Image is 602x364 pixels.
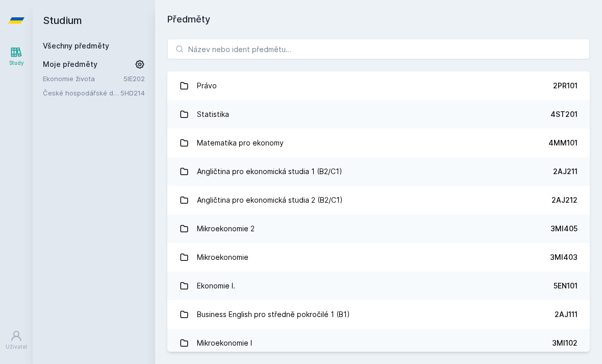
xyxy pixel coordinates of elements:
a: Statistika 4ST201 [167,100,590,129]
div: 5EN101 [554,281,578,291]
div: 2AJ111 [555,309,578,320]
div: Angličtina pro ekonomická studia 2 (B2/C1) [197,190,343,210]
div: Matematika pro ekonomy [197,133,284,153]
a: České hospodářské dějiny [43,88,120,98]
h1: Předměty [167,12,590,27]
div: Mikroekonomie [197,247,248,268]
div: Statistika [197,104,229,125]
a: 5IE202 [123,75,145,83]
a: Ekonomie I. 5EN101 [167,272,590,300]
a: Ekonomie života [43,74,123,84]
span: Moje předměty [43,59,97,69]
a: Angličtina pro ekonomická studia 1 (B2/C1) 2AJ211 [167,157,590,186]
div: 2AJ211 [553,166,578,177]
a: Mikroekonomie 3MI403 [167,243,590,272]
div: Právo [197,76,217,96]
div: Uživatel [6,343,27,351]
div: Ekonomie I. [197,276,235,296]
div: 3MI405 [550,224,578,234]
div: 3MI102 [552,338,578,348]
a: Angličtina pro ekonomická studia 2 (B2/C1) 2AJ212 [167,186,590,214]
div: 2PR101 [553,81,578,91]
div: 4ST201 [550,109,578,119]
div: Mikroekonomie 2 [197,219,255,239]
a: Mikroekonomie 2 3MI405 [167,214,590,243]
a: Mikroekonomie I 3MI102 [167,329,590,357]
input: Název nebo ident předmětu… [167,39,590,59]
div: 2AJ212 [551,195,578,205]
a: 5HD214 [120,89,145,97]
div: 4MM101 [548,138,578,148]
a: Study [2,41,31,72]
div: 3MI403 [550,252,578,262]
div: Mikroekonomie I [197,333,252,353]
a: Business English pro středně pokročilé 1 (B1) 2AJ111 [167,300,590,329]
a: Uživatel [2,325,31,356]
a: Matematika pro ekonomy 4MM101 [167,129,590,157]
a: Právo 2PR101 [167,71,590,100]
a: Všechny předměty [43,41,109,50]
div: Study [9,59,24,67]
div: Business English pro středně pokročilé 1 (B1) [197,304,350,325]
div: Angličtina pro ekonomická studia 1 (B2/C1) [197,161,342,182]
